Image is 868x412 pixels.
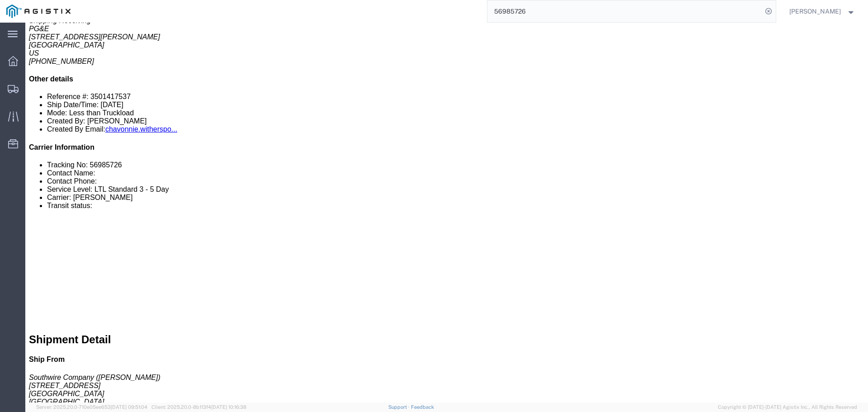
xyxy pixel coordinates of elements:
a: Feedback [411,404,434,410]
iframe: FS Legacy Container [25,23,868,403]
span: Client: 2025.20.0-8b113f4 [151,404,246,410]
span: Server: 2025.20.0-710e05ee653 [36,404,147,410]
span: [DATE] 10:16:38 [211,404,246,410]
input: Search for shipment number, reference number [487,0,762,22]
span: Dan Whitemore [789,6,841,16]
img: logo [6,5,71,18]
span: Copyright © [DATE]-[DATE] Agistix Inc., All Rights Reserved [718,403,857,411]
span: [DATE] 09:51:04 [111,404,147,410]
button: [PERSON_NAME] [789,6,856,17]
a: Support [388,404,411,410]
